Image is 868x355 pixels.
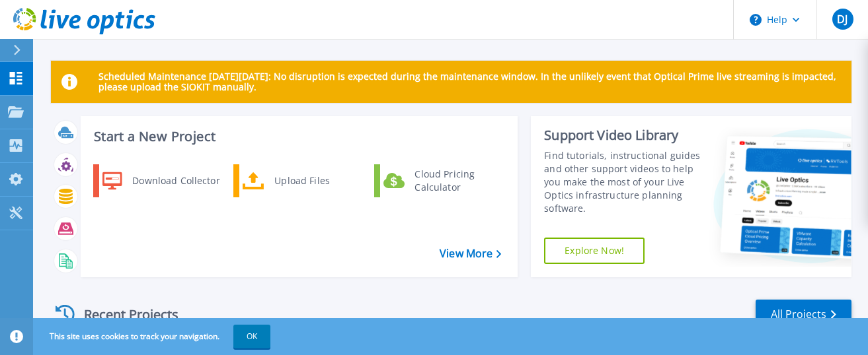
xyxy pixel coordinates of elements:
[94,129,500,144] h3: Start a New Project
[93,164,229,197] a: Download Collector
[440,247,501,260] a: View More
[233,164,369,197] a: Upload Files
[126,168,225,194] div: Download Collector
[837,14,848,24] span: DJ
[233,325,270,348] button: OK
[51,298,196,331] div: Recent Projects
[544,149,703,215] div: Find tutorials, instructional guides and other support videos to help you make the most of your L...
[99,71,841,92] p: Scheduled Maintenance [DATE][DATE]: No disruption is expected during the maintenance window. In t...
[544,238,645,264] a: Explore Now!
[36,325,270,348] span: This site uses cookies to track your navigation.
[268,168,366,194] div: Upload Files
[544,127,703,144] div: Support Video Library
[374,164,510,197] a: Cloud Pricing Calculator
[756,300,851,329] a: All Projects
[408,168,506,194] div: Cloud Pricing Calculator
